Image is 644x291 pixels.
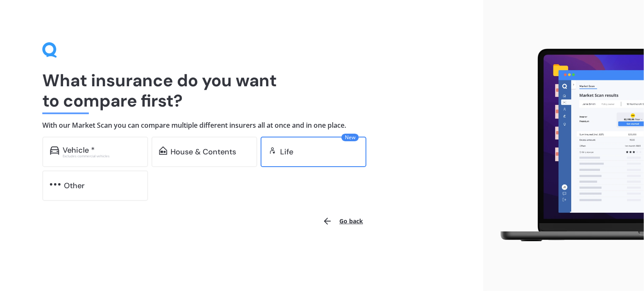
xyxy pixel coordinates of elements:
div: House & Contents [171,148,236,156]
h4: With our Market Scan you can compare multiple different insurers all at once and in one place. [42,121,441,130]
h1: What insurance do you want to compare first? [42,70,441,111]
img: other.81dba5aafe580aa69f38.svg [50,180,61,189]
img: life.f720d6a2d7cdcd3ad642.svg [268,146,277,155]
div: Other [64,181,85,190]
div: Excludes commercial vehicles [63,154,140,158]
img: car.f15378c7a67c060ca3f3.svg [50,146,59,155]
button: Go back [317,211,368,231]
div: Life [280,148,293,156]
div: Vehicle * [63,146,95,154]
img: home-and-contents.b802091223b8502ef2dd.svg [159,146,167,155]
span: New [341,134,359,141]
